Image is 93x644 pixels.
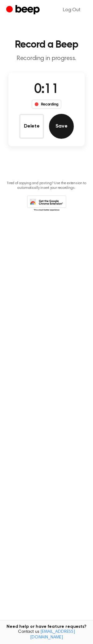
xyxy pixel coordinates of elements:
span: 0:11 [34,83,59,96]
h1: Record a Beep [5,40,88,50]
button: Delete Audio Record [19,114,44,139]
a: Log Out [57,2,87,17]
span: Contact us [4,629,89,640]
div: Recording [32,100,62,109]
p: Tired of copying and pasting? Use the extension to automatically insert your recordings. [5,181,88,190]
p: Recording in progress. [5,55,88,63]
a: [EMAIL_ADDRESS][DOMAIN_NAME] [30,630,75,640]
a: Beep [6,4,41,16]
button: Save Audio Record [49,114,74,139]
